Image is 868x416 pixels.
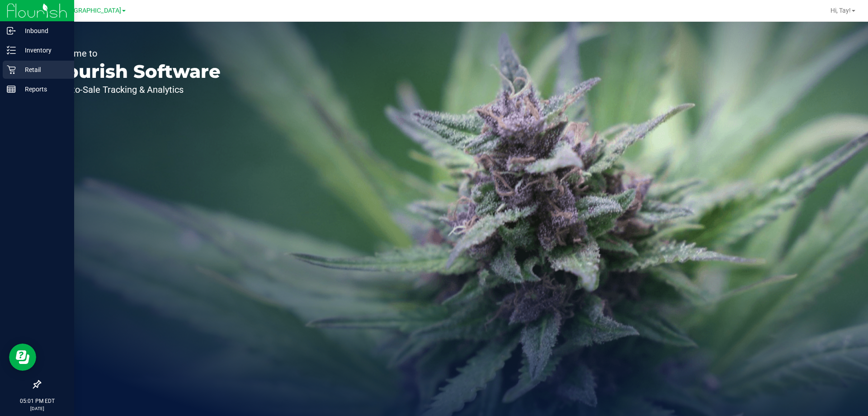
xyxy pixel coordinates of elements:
[4,397,70,405] p: 05:01 PM EDT
[7,46,16,55] inline-svg: Inventory
[7,65,16,74] inline-svg: Retail
[16,25,70,36] p: Inbound
[7,85,16,94] inline-svg: Reports
[16,84,70,95] p: Reports
[9,344,36,371] iframe: Resource center
[7,26,16,35] inline-svg: Inbound
[16,45,70,56] p: Inventory
[16,64,70,75] p: Retail
[830,7,851,14] span: Hi, Tay!
[49,49,221,58] p: Welcome to
[59,7,121,14] span: [GEOGRAPHIC_DATA]
[49,62,221,81] p: Flourish Software
[4,405,70,412] p: [DATE]
[49,85,221,94] p: Seed-to-Sale Tracking & Analytics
